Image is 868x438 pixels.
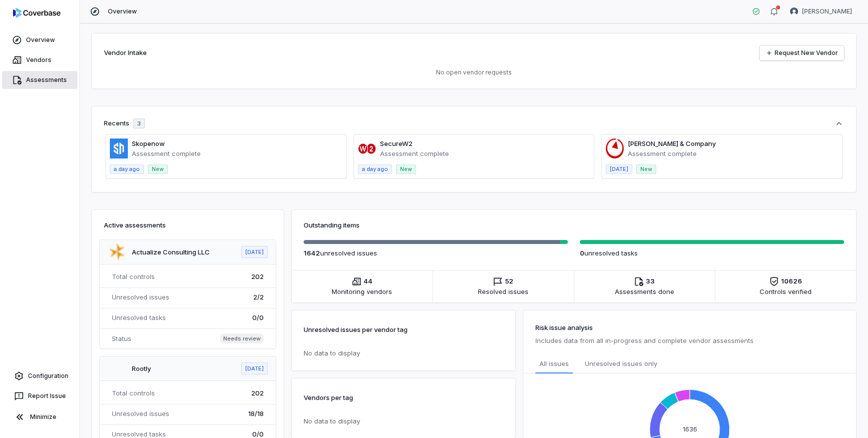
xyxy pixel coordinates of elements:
span: Resolved issues [478,286,528,296]
p: unresolved task s [580,248,844,258]
span: 3 [137,120,141,127]
button: Recents3 [104,118,844,128]
a: Overview [2,31,77,49]
span: 0 [580,249,584,257]
p: No data to display [304,348,503,358]
button: Minimize [4,407,75,427]
h2: Vendor Intake [104,48,147,58]
text: 1636 [683,425,697,433]
p: unresolved issue s [304,248,568,258]
a: Rootly [132,364,151,372]
span: Unresolved issues only [585,358,657,369]
a: Configuration [4,367,75,385]
p: No open vendor requests [104,68,844,76]
div: Recents [104,118,145,128]
a: [PERSON_NAME] & Company [628,139,716,147]
p: Includes data from all in-progress and complete vendor assessments [535,334,844,346]
span: [PERSON_NAME] [802,7,852,15]
button: Tomo Majima avatar[PERSON_NAME] [784,4,858,19]
a: SecureW2 [380,139,413,147]
span: All issues [539,358,569,368]
span: 33 [646,276,655,286]
span: 10626 [781,276,802,286]
h3: Outstanding items [304,220,844,230]
h3: Active assessments [104,220,272,230]
span: 1642 [304,249,320,257]
button: Report Issue [4,387,75,405]
span: Controls verified [760,286,812,296]
span: Monitoring vendors [332,286,392,296]
span: 52 [505,276,513,286]
span: Overview [108,7,137,15]
a: Vendors [2,51,77,69]
a: Assessments [2,71,77,89]
p: Vendors per tag [304,390,353,404]
a: Request New Vendor [760,45,844,60]
a: Skopenow [132,139,165,147]
p: Unresolved issues per vendor tag [304,322,408,336]
img: Tomo Majima avatar [790,7,798,15]
p: No data to display [304,416,503,426]
a: Actualize Consulting LLC [132,248,210,256]
span: Assessments done [615,286,674,296]
span: 44 [364,276,373,286]
h3: Risk issue analysis [535,322,844,332]
img: logo-D7KZi-bG.svg [13,8,60,18]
